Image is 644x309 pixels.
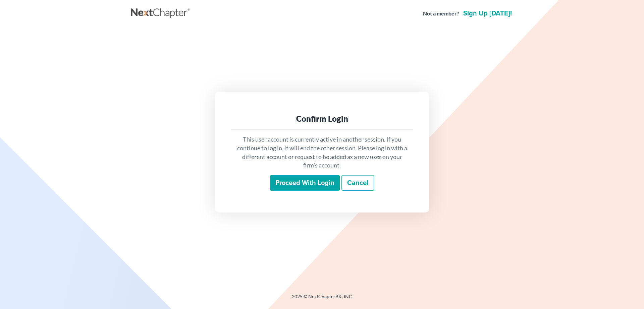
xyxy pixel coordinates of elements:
[462,10,513,17] a: Sign up [DATE]!
[423,10,459,17] strong: Not a member?
[236,113,408,124] div: Confirm Login
[236,135,408,170] p: This user account is currently active in another session. If you continue to log in, it will end ...
[131,293,513,305] div: 2025 © NextChapterBK, INC
[341,175,374,191] a: Cancel
[270,175,340,191] input: Proceed with login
